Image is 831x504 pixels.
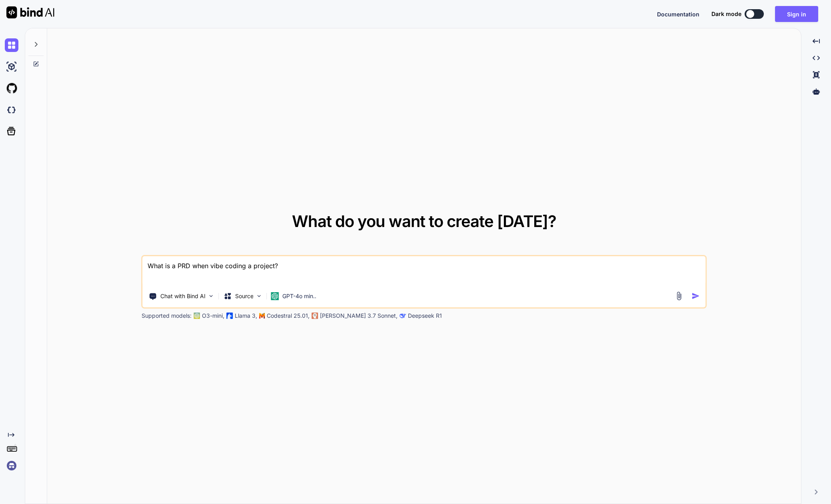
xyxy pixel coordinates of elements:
[5,459,18,472] img: signin
[312,313,318,319] img: claude
[6,6,54,18] img: Bind AI
[143,256,706,286] textarea: What is a PRD when vibe coding a project?
[160,292,206,300] p: Chat with Bind AI
[194,313,200,319] img: GPT-4
[5,38,18,52] img: chat
[235,292,254,300] p: Source
[256,293,263,299] img: Pick Models
[271,292,279,300] img: GPT-4o mini
[282,292,316,300] p: GPT-4o min..
[227,313,233,319] img: Llama2
[5,103,18,117] img: darkCloudIdeIcon
[5,82,18,95] img: githubLight
[408,312,442,320] p: Deepseek R1
[400,313,406,319] img: claude
[208,293,215,299] img: Pick Tools
[267,312,310,320] p: Codestral 25.01,
[775,6,818,22] button: Sign in
[691,292,700,300] img: icon
[142,312,192,320] p: Supported models:
[711,10,741,18] span: Dark mode
[320,312,398,320] p: [PERSON_NAME] 3.7 Sonnet,
[674,291,683,301] img: attachment
[657,10,699,18] button: Documentation
[260,313,265,319] img: Mistral-AI
[657,11,699,18] span: Documentation
[235,312,257,320] p: Llama 3,
[202,312,224,320] p: O3-mini,
[292,211,556,231] span: What do you want to create [DATE]?
[5,60,18,74] img: ai-studio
